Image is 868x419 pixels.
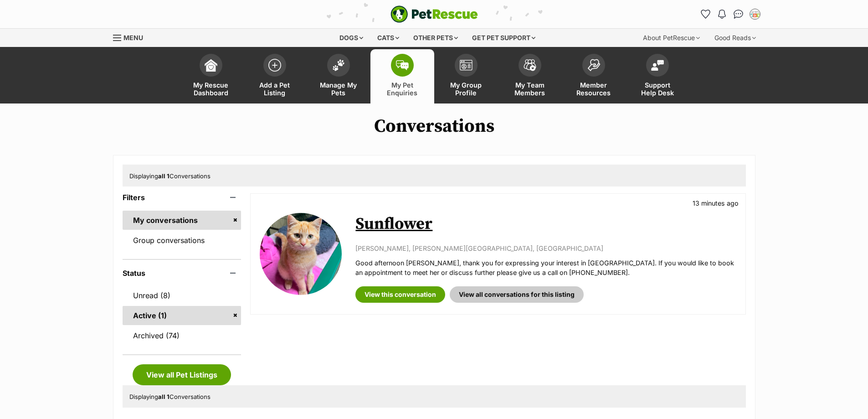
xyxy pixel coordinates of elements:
[446,81,487,97] span: My Group Profile
[113,29,149,45] a: Menu
[371,29,406,47] div: Cats
[562,49,626,103] a: Member Resources
[750,10,760,19] img: Wingecarribee Animal shelter profile pic
[407,29,464,47] div: Other pets
[123,286,241,305] a: Unread (8)
[718,10,725,19] img: notifications-46538b983faf8c2785f20acdc204bb7945ddae34d4c08c2a6579f10ce5e182be.svg
[637,29,706,47] div: About PetRescue
[355,243,736,253] p: [PERSON_NAME], [PERSON_NAME][GEOGRAPHIC_DATA], [GEOGRAPHIC_DATA]
[158,172,169,180] strong: all 1
[123,269,241,277] header: Status
[699,7,762,21] ul: Account quick links
[318,81,359,97] span: Manage My Pets
[123,306,241,325] a: Active (1)
[587,59,600,71] img: member-resources-icon-8e73f808a243e03378d46382f2149f9095a855e16c252ad45f914b54edf8863c.svg
[158,393,169,400] strong: all 1
[715,7,729,21] button: Notifications
[129,393,211,400] span: Displaying Conversations
[333,29,370,47] div: Dogs
[509,81,550,97] span: My Team Members
[123,193,241,202] header: Filters
[254,81,295,97] span: Add a Pet Listing
[382,81,423,97] span: My Pet Enquiries
[205,59,217,72] img: dashboard-icon-eb2f2d2d3e046f16d808141f083e7271f6b2e854fb5c12c21221c1fb7104beca.svg
[466,29,542,47] div: Get pet support
[332,59,345,71] img: manage-my-pets-icon-02211641906a0b7f246fdf0571729dbe1e7629f14944591b6c1af311fb30b64b.svg
[243,49,307,103] a: Add a Pet Listing
[734,10,743,19] img: chat-41dd97257d64d25036548639549fe6c8038ab92f7586957e7f3b1b290dea8141.svg
[450,286,584,303] a: View all conversations for this listing
[123,34,143,41] span: Menu
[355,214,432,234] a: Sunflower
[390,5,478,23] a: PetRescue
[123,326,241,345] a: Archived (74)
[651,60,664,71] img: help-desk-icon-fdf02630f3aa405de69fd3d07c3f3aa587a6932b1a1747fa1d2bba05be0121f9.svg
[133,364,231,385] a: View all Pet Listings
[748,7,762,21] button: My account
[190,81,231,97] span: My Rescue Dashboard
[179,49,243,103] a: My Rescue Dashboard
[693,198,739,208] p: 13 minutes ago
[123,231,241,250] a: Group conversations
[268,59,281,72] img: add-pet-listing-icon-0afa8454b4691262ce3f59096e99ab1cd57d4a30225e0717b998d2c9b9846f56.svg
[129,172,211,180] span: Displaying Conversations
[460,60,473,71] img: group-profile-icon-3fa3cf56718a62981997c0bc7e787c4b2cf8bcc04b72c1350f741eb67cf2f40e.svg
[626,49,689,103] a: Support Help Desk
[123,211,241,230] a: My conversations
[370,49,434,103] a: My Pet Enquiries
[396,60,409,70] img: pet-enquiries-icon-7e3ad2cf08bfb03b45e93fb7055b45f3efa6380592205ae92323e6603595dc1f.svg
[355,286,445,303] a: View this conversation
[355,258,736,278] p: Good afternoon [PERSON_NAME], thank you for expressing your interest in [GEOGRAPHIC_DATA]. If you...
[498,49,562,103] a: My Team Members
[573,81,614,97] span: Member Resources
[260,213,342,295] img: Sunflower
[524,59,536,71] img: team-members-icon-5396bd8760b3fe7c0b43da4ab00e1e3bb1a5d9ba89233759b79545d2d3fc5d0d.svg
[731,7,746,21] a: Conversations
[434,49,498,103] a: My Group Profile
[637,81,678,97] span: Support Help Desk
[699,7,713,21] a: Favourites
[708,29,762,47] div: Good Reads
[390,5,478,23] img: logo-e224e6f780fb5917bec1dbf3a21bbac754714ae5b6737aabdf751b685950b380.svg
[307,49,370,103] a: Manage My Pets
